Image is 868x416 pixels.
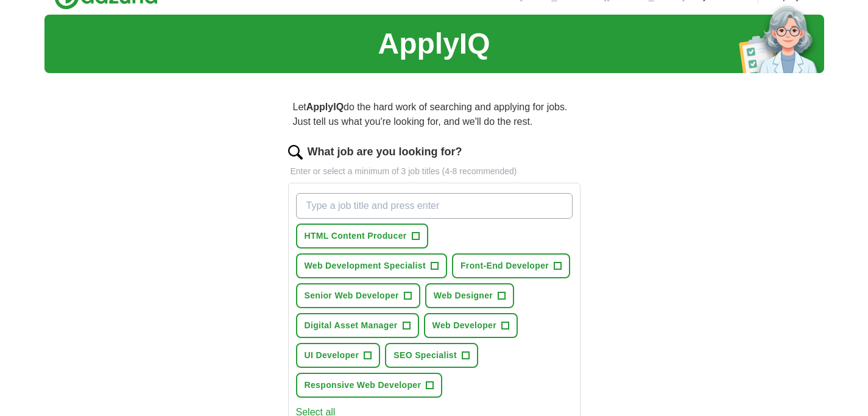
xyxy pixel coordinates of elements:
[385,343,478,368] button: SEO Specialist
[305,379,422,392] span: Responsive Web Developer
[305,259,426,272] span: Web Development Specialist
[305,319,398,332] span: Digital Asset Manager
[460,259,549,272] span: Front-End Developer
[288,145,303,160] img: search.png
[306,102,344,112] strong: ApplyIQ
[305,349,359,362] span: UI Developer
[308,144,462,160] label: What job are you looking for?
[288,95,580,134] p: Let do the hard work of searching and applying for jobs. Just tell us what you're looking for, an...
[296,253,447,278] button: Web Development Specialist
[378,22,490,66] h1: ApplyIQ
[296,283,420,308] button: Senior Web Developer
[425,283,514,308] button: Web Designer
[393,349,457,362] span: SEO Specialist
[288,165,580,178] p: Enter or select a minimum of 3 job titles (4-8 recommended)
[424,313,518,338] button: Web Developer
[305,230,407,242] span: HTML Content Producer
[305,289,399,302] span: Senior Web Developer
[434,289,493,302] span: Web Designer
[296,313,419,338] button: Digital Asset Manager
[296,343,381,368] button: UI Developer
[296,373,443,398] button: Responsive Web Developer
[432,319,496,332] span: Web Developer
[452,253,570,278] button: Front-End Developer
[296,193,573,219] input: Type a job title and press enter
[296,224,428,249] button: HTML Content Producer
